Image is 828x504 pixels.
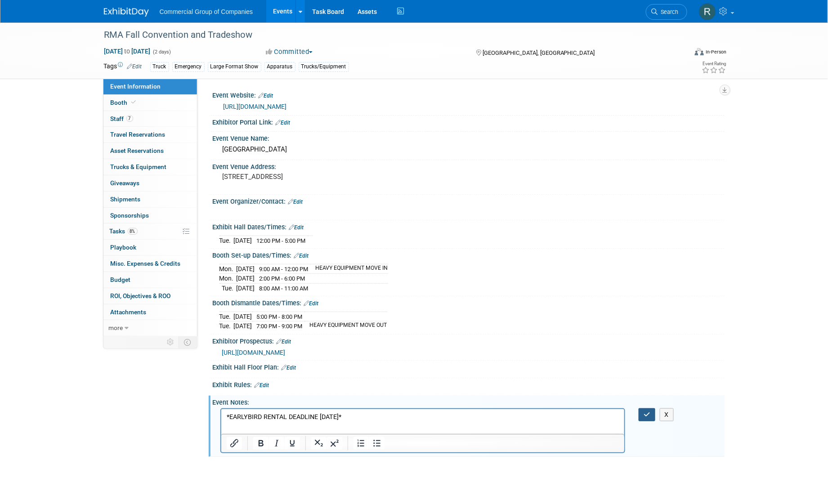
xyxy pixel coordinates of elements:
td: Tue. [219,283,237,293]
span: more [109,324,123,331]
span: 12:00 PM - 5:00 PM [257,237,306,244]
span: to [123,48,132,55]
a: Travel Reservations [103,127,197,143]
a: more [103,320,197,336]
div: Event Website: [213,89,725,100]
td: Tue. [219,312,234,321]
div: Event Venue Name: [213,132,725,143]
span: Budget [111,276,131,283]
span: 9:00 AM - 12:00 PM [260,266,309,272]
a: Tasks8% [103,223,197,239]
div: RMA Fall Convention and Tradeshow [101,27,674,43]
img: Rod Leland [699,3,716,20]
span: Giveaways [111,179,140,187]
td: Toggle Event Tabs [179,336,197,348]
td: [DATE] [234,312,252,321]
div: Truck [150,62,169,71]
span: 2:00 PM - 6:00 PM [260,275,305,282]
div: Exhibit Hall Dates/Times: [213,220,725,232]
a: Attachments [103,304,197,320]
span: Search [658,9,679,15]
span: Misc. Expenses & Credits [111,260,181,267]
div: Trucks/Equipment [299,62,349,71]
a: Edit [127,63,142,70]
span: ROI, Objectives & ROO [111,292,171,299]
span: Event Information [111,83,161,90]
div: Event Organizer/Contact: [213,195,725,206]
button: X [660,408,674,421]
a: [URL][DOMAIN_NAME] [222,349,286,356]
td: Personalize Event Tab Strip [163,336,179,348]
button: Numbered list [354,437,369,450]
img: Format-Inperson.png [695,48,704,55]
a: Shipments [103,192,197,207]
a: Asset Reservations [103,143,197,159]
a: Giveaways [103,175,197,191]
a: Edit [276,120,291,126]
a: Edit [277,339,291,345]
a: Event Information [103,79,197,94]
span: Staff [111,115,133,122]
span: 8:00 AM - 11:00 AM [260,285,309,292]
span: 8% [128,228,138,235]
span: Sponsorships [111,212,149,219]
div: Large Format Show [208,62,261,71]
a: ROI, Objectives & ROO [103,288,197,304]
div: Exhibitor Portal Link: [213,116,725,127]
td: [DATE] [237,274,255,284]
td: [DATE] [234,321,252,331]
td: [DATE] [234,236,252,245]
td: Tue. [219,321,234,331]
div: Exhibitor Prospectus: [213,335,725,346]
span: Commercial Group of Companies [160,8,253,15]
span: Travel Reservations [111,131,166,138]
div: Apparatus [264,62,295,71]
div: In-Person [705,49,726,55]
span: Attachments [111,308,147,316]
button: Bold [253,437,269,450]
a: Edit [282,365,296,371]
span: Playbook [111,244,137,251]
button: Subscript [311,437,327,450]
button: Bullet list [369,437,385,450]
a: Edit [255,382,269,388]
div: Event Notes: [213,396,725,407]
div: Booth Set-up Dates/Times: [213,249,725,260]
a: Playbook [103,240,197,255]
a: Edit [289,224,304,231]
div: Emergency [172,62,205,71]
img: ExhibitDay [104,8,149,17]
div: Event Rating [702,62,726,66]
div: [GEOGRAPHIC_DATA] [219,143,718,156]
span: 7 [126,115,133,122]
td: Mon. [219,264,237,274]
a: Edit [288,199,303,205]
button: Italic [269,437,284,450]
div: Event Venue Address: [213,160,725,171]
div: Booth Dismantle Dates/Times: [213,296,725,308]
span: Shipments [111,196,141,203]
span: Tasks [110,227,138,235]
iframe: Rich Text Area [221,409,625,434]
a: Trucks & Equipment [103,159,197,175]
a: Edit [304,300,319,307]
td: Tags [104,62,142,72]
button: Superscript [327,437,342,450]
td: Mon. [219,274,237,284]
span: Asset Reservations [111,147,164,154]
span: [DATE] [DATE] [104,47,151,55]
a: [URL][DOMAIN_NAME] [224,103,287,110]
span: (2 days) [152,49,171,55]
a: Budget [103,272,197,288]
button: Committed [263,47,316,57]
td: HEAVY EQUIPMENT MOVE OUT [304,321,387,331]
a: Edit [294,253,309,259]
a: Booth [103,95,197,111]
button: Underline [285,437,300,450]
td: Tue. [219,236,234,245]
span: [GEOGRAPHIC_DATA], [GEOGRAPHIC_DATA] [483,49,595,56]
td: [DATE] [237,264,255,274]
